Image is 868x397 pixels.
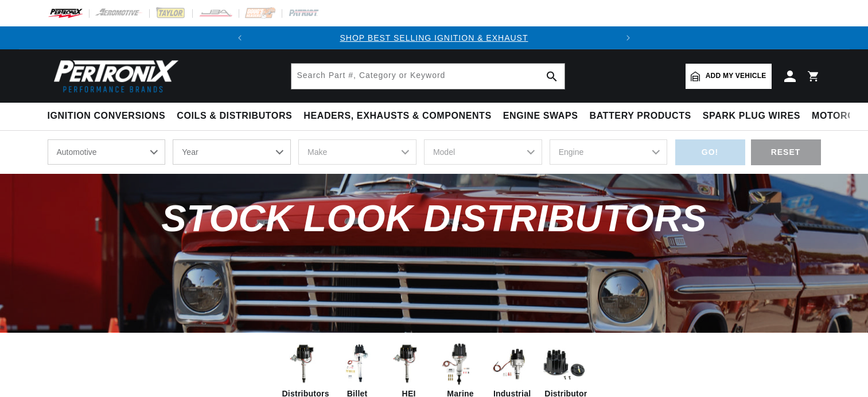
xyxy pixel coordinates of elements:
[171,103,298,130] summary: Coils & Distributors
[540,341,586,387] img: Distributor Replacement Parts
[48,139,166,165] select: Ride Type
[228,26,251,49] button: Translation missing: en.sections.announcements.previous_announcement
[48,110,166,122] span: Ignition Conversions
[298,139,417,165] select: Make
[497,103,584,130] summary: Engine Swaps
[161,197,706,239] span: Stock Look Distributors
[697,103,806,130] summary: Spark Plug Wires
[489,341,535,387] img: Industrial Distributors
[686,64,772,89] a: Add my vehicle
[617,26,640,49] button: Translation missing: en.sections.announcements.next_announcement
[303,110,491,122] span: Headers, Exhausts & Components
[539,64,565,89] button: search button
[251,32,616,44] div: 1 of 2
[590,110,691,122] span: Battery Products
[48,56,180,96] img: Pertronix
[703,110,800,122] span: Spark Plug Wires
[503,110,578,122] span: Engine Swaps
[386,341,431,387] img: HEI Distributors
[173,139,291,165] select: Year
[48,103,172,130] summary: Ignition Conversions
[340,33,528,42] a: SHOP BEST SELLING IGNITION & EXHAUST
[177,110,292,122] span: Coils & Distributors
[282,341,328,387] img: Distributors
[751,139,821,165] div: RESET
[550,139,668,165] select: Engine
[584,103,697,130] summary: Battery Products
[298,103,497,130] summary: Headers, Exhausts & Components
[251,32,616,44] div: Announcement
[706,71,766,81] span: Add my vehicle
[291,64,565,89] input: Search Part #, Category or Keyword
[424,139,542,165] select: Model
[437,341,483,387] img: Marine Distributors
[334,341,380,387] img: Billet Distributors
[19,26,850,49] slideshow-component: Translation missing: en.sections.announcements.announcement_bar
